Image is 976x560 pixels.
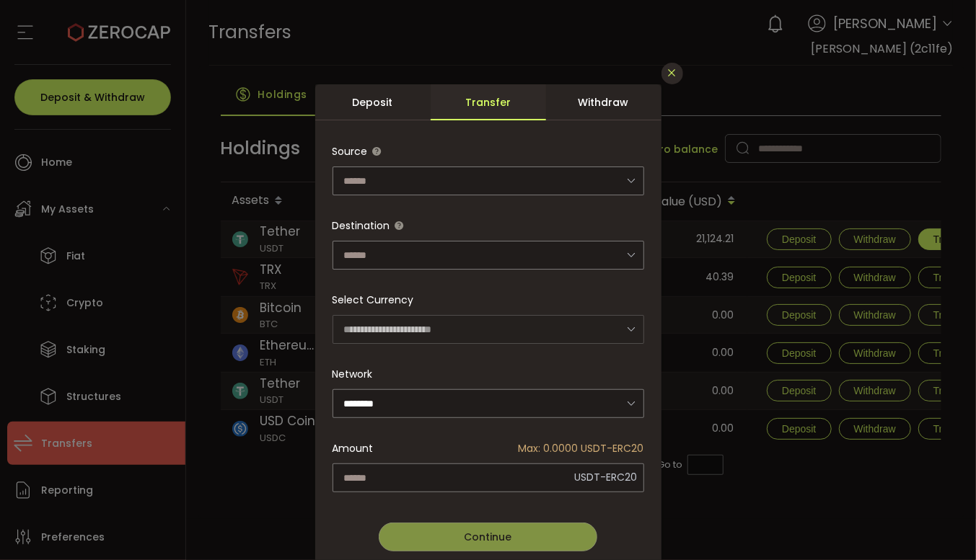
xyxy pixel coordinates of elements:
[546,84,661,120] div: Withdraw
[333,144,368,159] span: Source
[333,218,390,233] span: Destination
[575,470,638,484] span: USDT-ERC20
[661,63,683,84] button: Close
[379,523,597,551] button: Continue
[464,530,511,544] span: Continue
[333,434,374,463] span: Amount
[431,84,546,120] div: Transfer
[333,367,382,381] label: Network
[519,434,644,463] span: Max: 0.0000 USDT-ERC20
[315,84,431,120] div: Deposit
[333,293,423,307] label: Select Currency
[904,491,976,560] iframe: Chat Widget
